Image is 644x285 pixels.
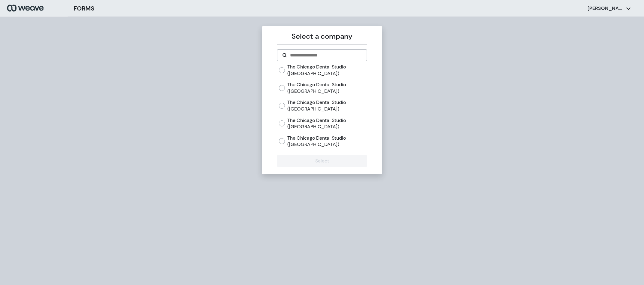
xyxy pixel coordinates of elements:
[287,99,367,112] label: The Chicago Dental Studio ([GEOGRAPHIC_DATA])
[287,117,367,130] label: The Chicago Dental Studio ([GEOGRAPHIC_DATA])
[287,81,367,94] label: The Chicago Dental Studio ([GEOGRAPHIC_DATA])
[277,31,367,42] p: Select a company
[287,64,367,77] label: The Chicago Dental Studio ([GEOGRAPHIC_DATA])
[277,155,367,167] button: Select
[588,5,624,12] p: [PERSON_NAME]
[74,4,94,13] h3: FORMS
[289,52,362,59] input: Search
[287,135,367,148] label: The Chicago Dental Studio ([GEOGRAPHIC_DATA])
